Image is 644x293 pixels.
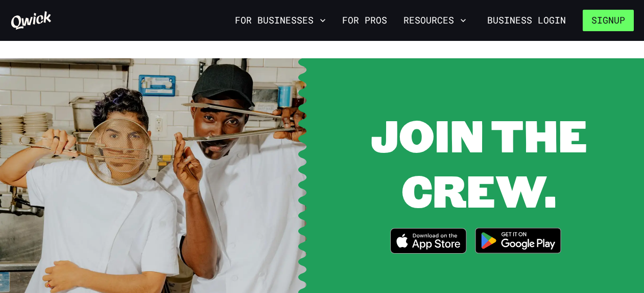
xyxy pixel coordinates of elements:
[231,12,330,29] button: For Businesses
[390,228,467,257] a: Download on the App Store
[399,12,470,29] button: Resources
[469,221,568,260] img: Get it on Google Play
[479,10,575,31] a: Business Login
[371,105,587,219] span: JOIN THE CREW.
[338,12,391,29] a: For Pros
[583,10,634,31] button: Signup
